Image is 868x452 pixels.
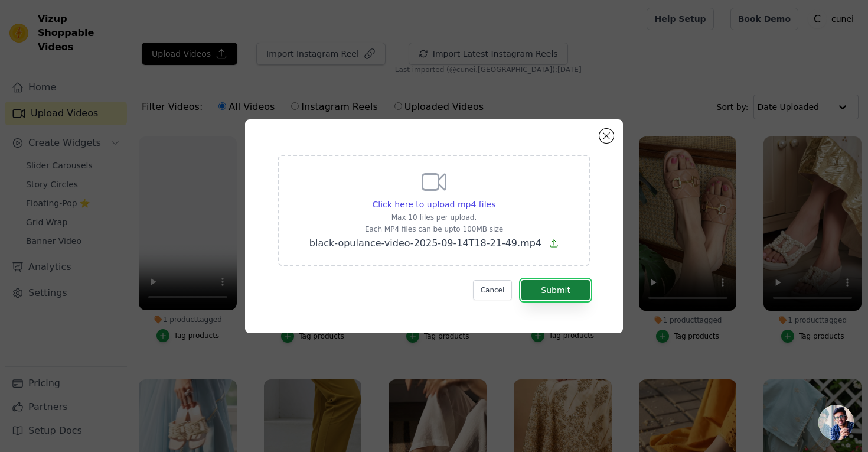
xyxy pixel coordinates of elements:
[309,225,559,234] p: Each MP4 files can be upto 100MB size
[309,213,559,222] p: Max 10 files per upload.
[473,280,513,300] button: Cancel
[818,405,854,440] div: Open chat
[309,238,541,249] span: black-opulance-video-2025-09-14T18-21-49.mp4
[599,129,614,143] button: Close modal
[521,280,590,300] button: Submit
[373,200,496,209] span: Click here to upload mp4 files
